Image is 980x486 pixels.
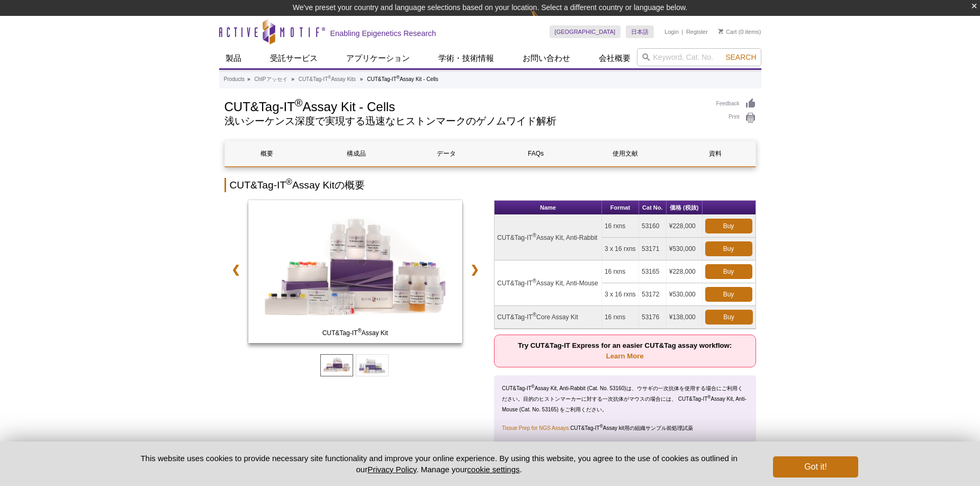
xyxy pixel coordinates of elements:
[705,241,752,256] a: Buy
[225,141,309,166] a: 概要
[463,257,486,282] a: ❯
[637,48,761,66] input: Keyword, Cat. No.
[467,465,519,474] button: cookie settings
[705,287,752,302] a: Buy
[667,238,703,260] td: ¥530,000
[639,215,667,238] td: 53160
[224,257,247,282] a: ❮
[718,25,761,38] li: (0 items)
[626,25,654,38] a: 日本語
[667,306,703,329] td: ¥138,000
[550,25,621,38] a: [GEOGRAPHIC_DATA]
[606,352,644,360] a: Learn More
[299,75,356,84] a: CUT&Tag-IT®Assay Kits
[602,306,639,329] td: 16 rxns
[718,28,737,35] a: Cart
[502,425,570,431] a: Tissue Prep for NGS Assays:
[295,97,303,109] sup: ®
[602,215,639,238] td: 16 rxns
[518,341,732,360] strong: Try CUT&Tag-IT Express for an easier CUT&Tag assay workflow:
[224,178,756,192] h2: CUT&Tag-IT Assay Kitの概要
[224,116,706,126] h2: 浅いシーケンス深度で実現する迅速なヒストンマークのゲノムワイド解析
[397,75,400,80] sup: ®
[360,76,363,82] li: »
[254,75,287,84] a: ChIPアッセイ
[224,75,245,84] a: Products
[639,238,667,260] td: 53171
[639,260,667,283] td: 53165
[340,48,416,68] a: アプリケーション
[224,98,706,114] h1: CUT&Tag-IT Assay Kit - Cells
[722,52,759,62] button: Search
[718,29,723,34] img: Your Cart
[248,200,463,346] a: CUT&Tag-IT Assay Kit
[432,48,500,68] a: 学術・技術情報
[533,278,536,284] sup: ®
[602,283,639,306] td: 3 x 16 rxns
[314,141,399,166] a: 構成品
[495,260,602,306] td: CUT&Tag-IT Assay Kit, Anti-Mouse
[367,76,438,82] li: CUT&Tag-IT Assay Kit - Cells
[219,48,248,68] a: 製品
[533,232,536,238] sup: ®
[122,453,756,475] p: This website uses cookies to provide necessary site functionality and improve your online experie...
[639,306,667,329] td: 53176
[516,48,577,68] a: お問い合わせ
[532,384,535,389] sup: ®
[667,201,703,215] th: 価格 (税抜)
[367,465,416,474] a: Privacy Policy
[667,260,703,283] td: ¥228,000
[495,201,602,215] th: Name
[716,98,756,110] a: Feedback
[495,306,602,329] td: CUT&Tag-IT Core Assay Kit
[247,76,250,82] li: »
[667,215,703,238] td: ¥228,000
[583,141,668,166] a: 使用文献
[705,310,753,325] a: Buy
[716,112,756,124] a: Print
[328,75,331,80] sup: ®
[330,29,436,38] h2: Enabling Epigenetics Research
[602,260,639,283] td: 16 rxns
[673,141,757,166] a: 資料
[773,456,858,478] button: Got it!
[502,383,748,415] p: CUT&Tag-IT Assay Kit, Anti-Rabbit (Cat. No. 53160)は、ウサギの一次抗体を使用する場合にご利用ください。目的のヒストンマーカーに対する一次抗体がマ...
[664,28,679,35] a: Login
[531,8,559,33] img: Change Here
[404,141,488,166] a: データ
[533,312,536,318] sup: ®
[291,76,294,82] li: »
[686,28,708,35] a: Register
[250,328,460,338] span: CUT&Tag-IT Assay Kit
[600,424,603,429] sup: ®
[502,423,748,434] p: CUT&Tag-IT Assay kit用の組織サンプル前処理試薬
[493,141,578,166] a: FAQs
[357,328,361,334] sup: ®
[602,201,639,215] th: Format
[667,283,703,306] td: ¥530,000
[264,48,324,68] a: 受託サービス
[705,264,752,279] a: Buy
[639,201,667,215] th: Cat No.
[705,219,752,233] a: Buy
[602,238,639,260] td: 3 x 16 rxns
[286,177,292,186] sup: ®
[707,394,711,400] sup: ®
[248,200,463,343] img: CUT&Tag-IT Assay Kit
[682,25,684,38] li: |
[639,283,667,306] td: 53172
[592,48,637,68] a: 会社概要
[495,215,602,260] td: CUT&Tag-IT Assay Kit, Anti-Rabbit
[725,53,756,61] span: Search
